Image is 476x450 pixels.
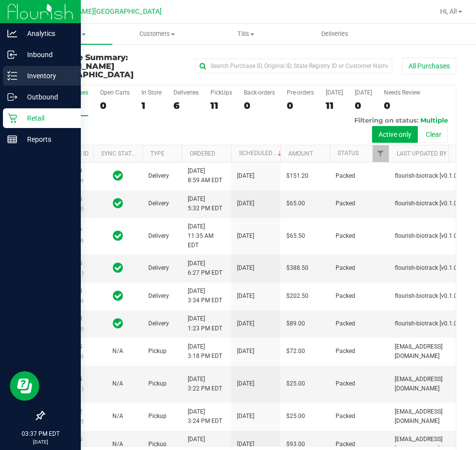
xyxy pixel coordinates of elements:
[336,231,355,241] span: Packed
[195,59,392,73] input: Search Purchase ID, Original ID, State Registry ID or Customer Name...
[237,199,254,208] span: [DATE]
[100,100,130,111] div: 0
[113,229,123,243] span: In Sync
[43,62,134,80] span: [PERSON_NAME][GEOGRAPHIC_DATA]
[113,196,123,210] span: In Sync
[290,24,379,44] a: Deliveries
[7,29,17,38] inline-svg: Analytics
[17,49,76,61] p: Inbound
[338,150,359,157] a: Status
[112,379,123,388] button: N/A
[286,379,305,388] span: $25.00
[286,199,305,208] span: $65.00
[7,134,17,144] inline-svg: Reports
[308,30,362,38] span: Deliveries
[202,30,290,38] span: Tills
[237,319,254,328] span: [DATE]
[188,407,222,426] span: [DATE] 3:24 PM EDT
[148,319,169,328] span: Delivery
[141,100,162,111] div: 1
[395,231,459,241] span: flourish-biotrack [v0.1.0]
[10,371,39,401] iframe: Resource center
[326,100,343,111] div: 11
[286,412,305,421] span: $25.00
[188,222,225,251] span: [DATE] 11:35 AM EDT
[286,231,305,241] span: $65.50
[113,30,201,38] span: Customers
[395,171,459,181] span: flourish-biotrack [v0.1.0]
[4,438,76,446] p: [DATE]
[113,317,123,330] span: In Sync
[173,89,199,96] div: Deliveries
[148,199,169,208] span: Delivery
[336,347,355,356] span: Packed
[237,379,254,388] span: [DATE]
[188,375,222,393] span: [DATE] 3:22 PM EDT
[188,166,222,185] span: [DATE] 8:59 AM EDT
[384,100,420,111] div: 0
[286,263,308,273] span: $388.50
[112,24,201,44] a: Customers
[395,199,459,208] span: flourish-biotrack [v0.1.0]
[336,319,355,328] span: Packed
[113,289,123,303] span: In Sync
[237,347,254,356] span: [DATE]
[336,171,355,181] span: Packed
[440,7,457,15] span: Hi, Al!
[237,291,254,301] span: [DATE]
[188,259,222,278] span: [DATE] 6:27 PM EDT
[237,231,254,241] span: [DATE]
[101,150,139,157] a: Sync Status
[17,70,76,82] p: Inventory
[287,100,314,111] div: 0
[326,89,343,96] div: [DATE]
[372,126,418,143] button: Active only
[287,89,314,96] div: Pre-orders
[17,133,76,145] p: Reports
[336,263,355,273] span: Packed
[286,347,305,356] span: $72.00
[113,169,123,183] span: In Sync
[286,440,305,449] span: $93.00
[148,263,169,273] span: Delivery
[395,319,459,328] span: flourish-biotrack [v0.1.0]
[237,171,254,181] span: [DATE]
[336,379,355,388] span: Packed
[112,347,123,356] button: N/A
[239,150,284,157] a: Scheduled
[148,347,167,356] span: Pickup
[188,194,222,213] span: [DATE] 5:32 PM EDT
[7,71,17,81] inline-svg: Inventory
[210,89,232,96] div: PickUps
[395,291,459,301] span: flourish-biotrack [v0.1.0]
[420,116,448,124] span: Multiple
[188,314,222,333] span: [DATE] 1:23 PM EDT
[210,100,232,111] div: 11
[286,319,305,328] span: $89.00
[112,348,123,354] span: Not Applicable
[173,100,199,111] div: 6
[397,150,446,157] a: Last Updated By
[336,199,355,208] span: Packed
[336,291,355,301] span: Packed
[190,150,215,157] a: Ordered
[336,412,355,421] span: Packed
[17,28,76,39] p: Analytics
[288,150,313,157] a: Amount
[402,58,456,74] button: All Purchases
[7,92,17,102] inline-svg: Outbound
[373,145,389,162] a: Filter
[237,440,254,449] span: [DATE]
[395,263,459,273] span: flourish-biotrack [v0.1.0]
[100,89,130,96] div: Open Carts
[148,171,169,181] span: Delivery
[355,89,372,96] div: [DATE]
[244,100,275,111] div: 0
[112,441,123,448] span: Not Applicable
[237,263,254,273] span: [DATE]
[286,291,308,301] span: $202.50
[112,440,123,449] button: N/A
[148,291,169,301] span: Delivery
[148,379,167,388] span: Pickup
[112,413,123,419] span: Not Applicable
